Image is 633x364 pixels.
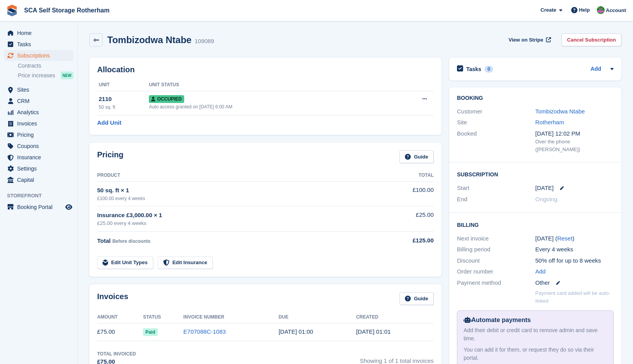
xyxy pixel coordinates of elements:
[17,118,64,129] span: Invoices
[382,169,434,182] th: Total
[4,107,73,118] a: menu
[591,65,601,74] a: Add
[382,206,434,232] td: £25.00
[464,315,607,325] div: Automate payments
[457,221,614,228] h2: Billing
[535,129,614,138] div: [DATE] 12:02 PM
[112,239,150,244] span: Before discounts
[18,72,55,79] span: Price increases
[97,292,128,305] h2: Invoices
[535,119,564,125] a: Rotherham
[606,7,626,14] span: Account
[149,95,184,103] span: Occupied
[17,141,64,152] span: Coupons
[457,107,535,116] div: Customer
[356,311,434,324] th: Created
[183,311,279,324] th: Invoice Number
[279,328,313,335] time: 2025-09-21 00:00:00 UTC
[579,6,590,14] span: Help
[17,96,64,106] span: CRM
[4,152,73,163] a: menu
[535,184,554,193] time: 2025-09-20 00:00:00 UTC
[457,118,535,127] div: Site
[17,129,64,140] span: Pricing
[143,328,157,336] span: Paid
[457,129,535,153] div: Booked
[97,79,149,91] th: Unit
[17,39,64,50] span: Tasks
[97,323,143,341] td: £75.00
[61,71,73,79] div: NEW
[356,328,391,335] time: 2025-09-20 00:01:00 UTC
[557,235,572,242] a: Reset
[399,292,434,305] a: Guide
[149,79,387,91] th: Unit Status
[457,279,535,287] div: Payment method
[17,202,64,212] span: Booking Portal
[18,71,73,80] a: Price increases NEW
[464,346,607,362] div: You can add it for them, or request they do so via their portal.
[97,219,382,227] div: £25.00 every 4 weeks
[6,5,18,16] img: stora-icon-8386f47178a22dfd0bd8f6a31ec36ba5ce8667c1dd55bd0f319d3a0aa187defe.svg
[4,118,73,129] a: menu
[97,169,382,182] th: Product
[4,163,73,174] a: menu
[457,195,535,204] div: End
[457,267,535,276] div: Order number
[535,279,614,287] div: Other
[464,326,607,343] div: Add their debit or credit card to remove admin and save time.
[97,118,121,127] a: Add Unit
[466,66,481,73] h2: Tasks
[457,184,535,193] div: Start
[21,4,113,17] a: SCA Self Storage Rotherham
[535,256,614,265] div: 50% off for up to 8 weeks
[4,174,73,185] a: menu
[99,104,149,111] div: 50 sq. ft
[97,237,111,244] span: Total
[17,174,64,185] span: Capital
[562,33,621,46] a: Cancel Subscription
[97,350,136,357] div: Total Invoiced
[535,289,614,305] p: Payment card added will be auto-linked
[17,107,64,118] span: Analytics
[279,311,356,324] th: Due
[509,36,543,44] span: View on Stripe
[4,129,73,140] a: menu
[535,245,614,254] div: Every 4 weeks
[4,96,73,106] a: menu
[4,202,73,212] a: menu
[485,66,493,73] div: 0
[97,65,434,74] h2: Allocation
[535,138,614,153] div: Over the phone ([PERSON_NAME])
[535,267,546,276] a: Add
[99,95,149,104] div: 2110
[149,103,387,110] div: Auto access granted on [DATE] 6:00 AM
[4,28,73,38] a: menu
[457,234,535,243] div: Next invoice
[18,62,73,70] a: Contracts
[97,311,143,324] th: Amount
[457,256,535,265] div: Discount
[535,108,585,115] a: Tombizodwa Ntabe
[457,95,614,101] h2: Booking
[97,211,382,220] div: Insurance £3,000.00 × 1
[17,50,64,61] span: Subscriptions
[457,170,614,178] h2: Subscription
[97,150,124,163] h2: Pricing
[64,202,73,212] a: Preview store
[457,245,535,254] div: Billing period
[183,328,226,335] a: E707088C-1083
[195,37,214,46] div: 109089
[535,234,614,243] div: [DATE] ( )
[382,236,434,245] div: £125.00
[17,84,64,95] span: Sites
[17,152,64,163] span: Insurance
[4,84,73,95] a: menu
[4,50,73,61] a: menu
[506,33,553,46] a: View on Stripe
[158,256,213,269] a: Edit Insurance
[107,35,192,45] h2: Tombizodwa Ntabe
[143,311,183,324] th: Status
[97,186,382,195] div: 50 sq. ft × 1
[17,163,64,174] span: Settings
